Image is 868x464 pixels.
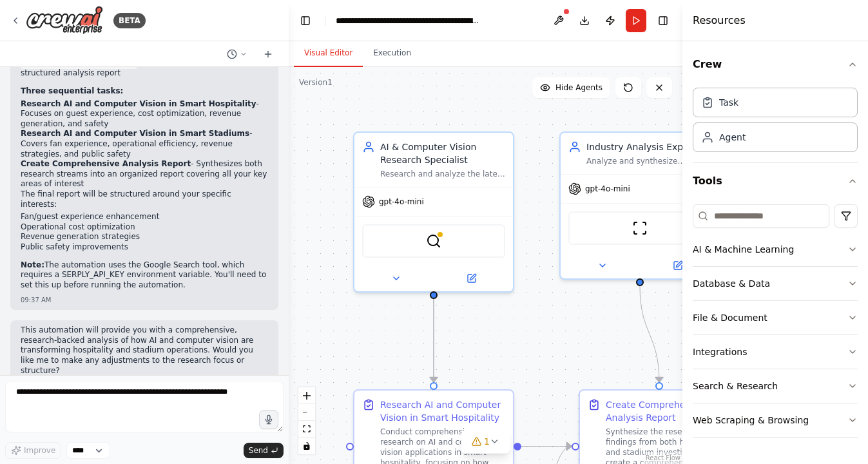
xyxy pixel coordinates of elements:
[21,99,256,108] strong: Research AI and Computer Vision in Smart Hospitality
[298,387,315,454] div: React Flow controls
[380,398,505,424] div: Research AI and Computer Vision in Smart Hospitality
[24,445,55,456] span: Improve
[586,156,711,166] div: Analyze and synthesize research findings to create comprehensive reports on AI and computer visio...
[298,421,315,438] button: fit view
[693,199,858,448] div: Tools
[719,96,738,109] div: Task
[363,40,421,67] button: Execution
[521,440,572,453] g: Edge from b79d2850-2a70-4977-9aae-83100c3323d9 to 53188e69-e4eb-4f20-88fa-142fd21e83d3
[559,131,720,280] div: Industry Analysis ExpertAnalyze and synthesize research findings to create comprehensive reports ...
[21,58,268,79] li: - Synthesizes findings into a structured analysis report
[21,129,249,138] strong: Research AI and Computer Vision in Smart Stadiums
[21,325,268,376] p: This automation will provide you with a comprehensive, research-backed analysis of how AI and com...
[353,131,514,293] div: AI & Computer Vision Research SpecialistResearch and analyze the latest developments in AI and co...
[461,430,510,454] button: 1
[21,260,268,291] p: The automation uses the Google Search tool, which requires a SERPLY_API_KEY environment variable....
[435,271,508,286] button: Open in side panel
[693,311,767,324] div: File & Document
[21,159,268,189] li: - Synthesizes both research streams into an organized report covering all your key areas of interest
[719,131,746,144] div: Agent
[484,435,490,448] span: 1
[21,129,268,159] li: - Covers fan experience, operational efficiency, revenue strategies, and public safety
[222,46,253,62] button: Switch to previous chat
[21,159,191,168] strong: Create Comprehensive Analysis Report
[21,260,44,269] strong: Note:
[299,77,333,88] div: Version 1
[693,369,858,403] button: Search & Research
[426,233,441,249] img: SerplyWebSearchTool
[585,184,630,194] span: gpt-4o-mini
[379,197,424,207] span: gpt-4o-mini
[693,414,809,427] div: Web Scraping & Browsing
[632,220,648,236] img: ScrapeWebsiteTool
[21,222,268,233] li: Operational cost optimization
[693,403,858,437] button: Web Scraping & Browsing
[21,212,268,222] li: Fan/guest experience enhancement
[693,13,746,28] h4: Resources
[693,163,858,199] button: Tools
[693,243,794,256] div: AI & Machine Learning
[646,454,680,461] a: React Flow attribution
[249,445,268,456] span: Send
[298,387,315,404] button: zoom in
[693,380,778,392] div: Search & Research
[21,232,268,242] li: Revenue generation strategies
[693,82,858,162] div: Crew
[21,99,268,130] li: - Focuses on guest experience, cost optimization, revenue generation, and safety
[633,286,666,382] g: Edge from 87990ace-47d1-42ed-8022-07c4571a4832 to 53188e69-e4eb-4f20-88fa-142fd21e83d3
[294,40,363,67] button: Visual Editor
[380,169,505,179] div: Research and analyze the latest developments in AI and computer vision technologies specifically ...
[654,12,672,30] button: Hide right sidebar
[586,140,711,153] div: Industry Analysis Expert
[258,46,278,62] button: Start a new chat
[21,189,268,209] p: The final report will be structured around your specific interests:
[532,77,610,98] button: Hide Agents
[298,404,315,421] button: zoom out
[555,82,603,93] span: Hide Agents
[693,277,770,290] div: Database & Data
[21,242,268,253] li: Public safety improvements
[641,258,714,273] button: Open in side panel
[693,233,858,266] button: AI & Machine Learning
[244,443,284,458] button: Send
[259,410,278,429] button: Click to speak your automation idea
[693,267,858,300] button: Database & Data
[606,398,731,424] div: Create Comprehensive Analysis Report
[21,295,268,305] div: 09:37 AM
[298,438,315,454] button: toggle interactivity
[380,140,505,166] div: AI & Computer Vision Research Specialist
[21,86,123,95] strong: Three sequential tasks:
[693,46,858,82] button: Crew
[693,301,858,334] button: File & Document
[5,442,61,459] button: Improve
[336,14,481,27] nav: breadcrumb
[693,345,747,358] div: Integrations
[693,335,858,369] button: Integrations
[26,6,103,35] img: Logo
[296,12,314,30] button: Hide left sidebar
[113,13,146,28] div: BETA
